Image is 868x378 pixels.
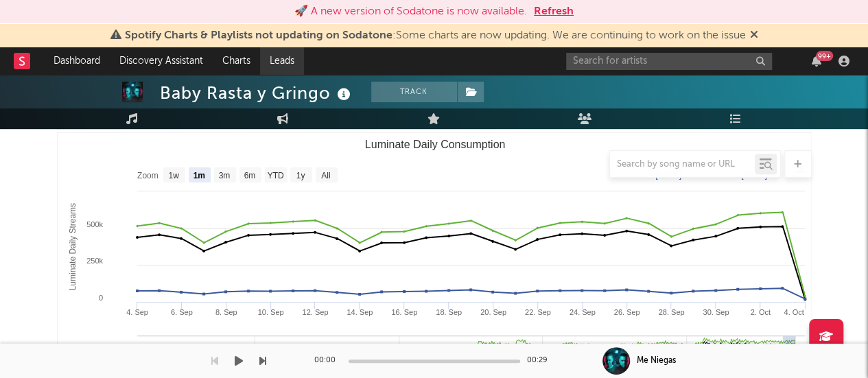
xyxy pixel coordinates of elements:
[126,308,148,316] text: 4. Sep
[534,3,574,20] button: Refresh
[750,30,758,41] span: Dismiss
[110,47,213,75] a: Discovery Assistant
[436,308,462,316] text: 18. Sep
[314,353,342,369] div: 00:00
[391,308,417,316] text: 16. Sep
[364,139,505,150] text: Luminate Daily Consumption
[215,308,237,316] text: 8. Sep
[125,30,746,41] span: : Some charts are now updating. We are continuing to work on the issue
[527,353,554,369] div: 00:29
[750,308,770,316] text: 2. Oct
[371,82,457,102] button: Track
[44,47,110,75] a: Dashboard
[480,308,506,316] text: 20. Sep
[260,47,304,75] a: Leads
[569,308,595,316] text: 24. Sep
[213,47,260,75] a: Charts
[98,294,102,302] text: 0
[160,82,354,104] div: Baby Rasta y Gringo
[566,53,772,70] input: Search for artists
[637,355,676,367] div: Me Niegas
[784,308,804,316] text: 4. Oct
[86,257,103,265] text: 250k
[658,308,684,316] text: 28. Sep
[86,220,103,228] text: 500k
[610,159,755,170] input: Search by song name or URL
[703,308,729,316] text: 30. Sep
[170,308,192,316] text: 6. Sep
[125,30,392,41] span: Spotify Charts & Playlists not updating on Sodatone
[257,308,283,316] text: 10. Sep
[67,203,77,290] text: Luminate Daily Streams
[524,308,550,316] text: 22. Sep
[302,308,328,316] text: 12. Sep
[816,51,833,61] div: 99 +
[812,56,821,67] button: 99+
[613,308,640,316] text: 26. Sep
[347,308,373,316] text: 14. Sep
[294,3,527,20] div: 🚀 A new version of Sodatone is now available.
